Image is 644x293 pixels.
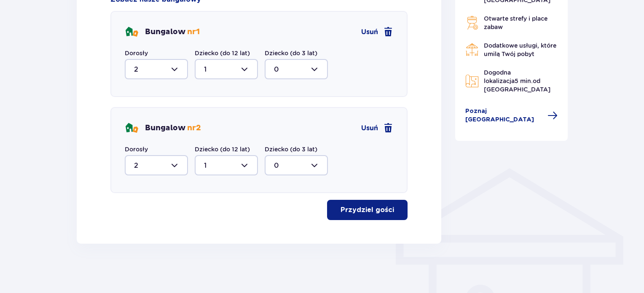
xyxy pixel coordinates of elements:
[361,123,393,133] a: Usuń
[125,49,148,57] label: Dorosły
[484,15,547,30] span: Otwarte strefy i place zabaw
[465,16,479,30] img: Grill Icon
[327,200,408,220] button: Przydziel gości
[125,145,148,153] label: Dorosły
[465,107,543,124] span: Poznaj [GEOGRAPHIC_DATA]
[145,123,201,133] p: Bungalow
[125,121,138,135] img: bungalows Icon
[465,43,479,56] img: Restaurant Icon
[187,123,201,133] span: nr 2
[125,25,138,39] img: bungalows Icon
[484,42,556,57] span: Dodatkowe usługi, które umilą Twój pobyt
[361,27,393,37] a: Usuń
[145,27,200,37] p: Bungalow
[465,74,479,88] img: Map Icon
[195,145,250,153] label: Dziecko (do 12 lat)
[484,69,550,93] span: Dogodna lokalizacja od [GEOGRAPHIC_DATA]
[515,78,533,84] span: 5 min.
[465,107,558,124] a: Poznaj [GEOGRAPHIC_DATA]
[265,145,317,153] label: Dziecko (do 3 lat)
[341,205,394,215] p: Przydziel gości
[187,27,200,37] span: nr 1
[265,49,317,57] label: Dziecko (do 3 lat)
[361,27,378,37] span: Usuń
[361,124,378,133] span: Usuń
[195,49,250,57] label: Dziecko (do 12 lat)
